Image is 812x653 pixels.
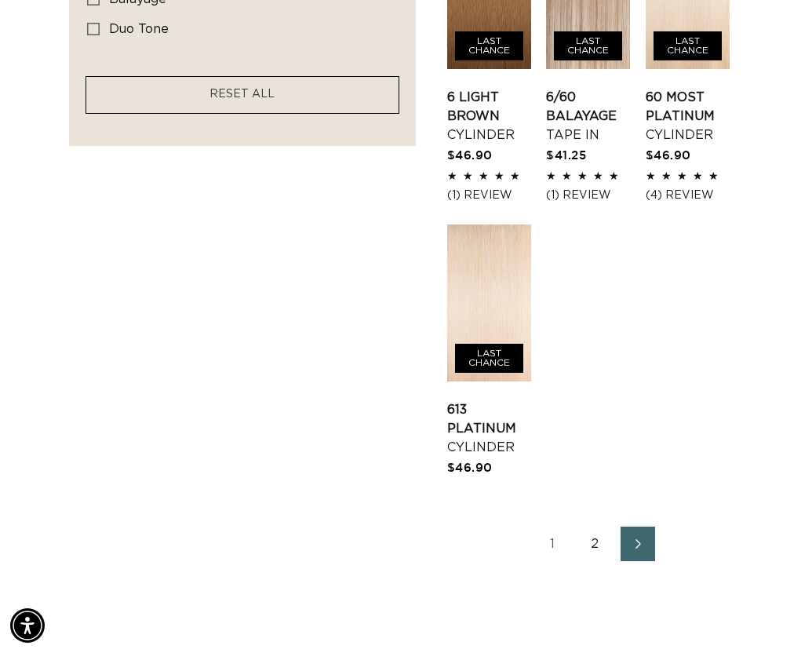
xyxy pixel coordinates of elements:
[734,578,812,653] iframe: Chat Widget
[621,527,655,561] a: Next page
[209,85,275,104] a: RESET ALL
[10,608,45,643] div: Accessibility Menu
[646,88,730,144] a: 60 Most Platinum Cylinder
[536,527,570,561] a: Page 1
[578,527,613,561] a: Page 2
[447,400,531,457] a: 613 Platinum Cylinder
[447,527,744,561] nav: Pagination
[109,23,169,35] span: duo tone
[447,88,531,144] a: 6 Light Brown Cylinder
[209,89,275,100] span: RESET ALL
[546,88,630,144] a: 6/60 Balayage Tape In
